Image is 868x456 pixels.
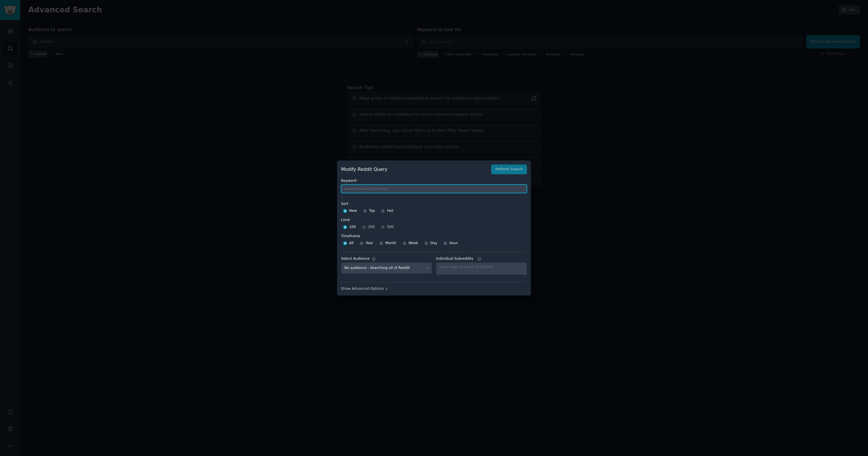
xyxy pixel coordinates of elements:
[341,166,488,173] h2: Modify Reddit Query
[387,208,393,214] span: Hot
[409,241,418,246] span: Week
[341,178,527,184] label: Keyword
[349,225,356,230] span: 100
[341,218,350,223] div: Limit
[366,241,373,246] span: Year
[341,256,370,261] div: Select Audience
[436,256,527,261] label: Individual Subreddits
[369,208,375,214] span: Top
[430,241,437,246] span: Day
[349,241,353,246] span: All
[449,241,458,246] span: Hour
[341,286,527,291] div: Show Advanced Options ↓
[341,201,527,207] label: Sort
[341,184,527,193] input: Keyword to search on Reddit
[341,232,527,239] label: Timeframe
[349,208,357,214] span: New
[385,241,396,246] span: Month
